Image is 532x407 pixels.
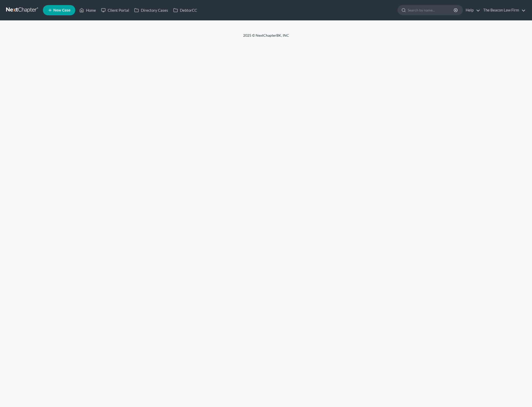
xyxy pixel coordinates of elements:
div: 2025 © NextChapterBK, INC [121,33,412,42]
a: Directory Cases [132,6,171,15]
a: Help [463,6,480,15]
span: New Case [53,8,70,12]
a: DebtorCC [171,6,200,15]
a: The Beacon Law Firm [481,6,526,15]
a: Client Portal [98,6,132,15]
a: Home [77,6,98,15]
input: Search by name... [408,5,454,15]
